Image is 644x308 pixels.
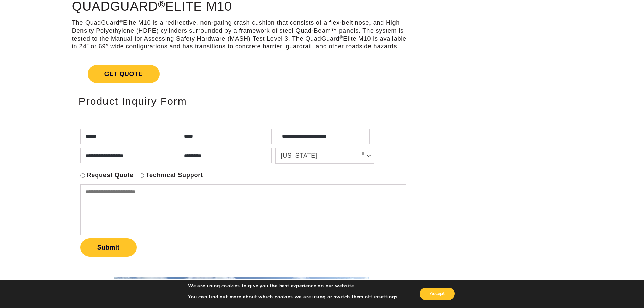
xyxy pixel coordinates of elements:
[72,19,411,51] p: The QuadGuard Elite M10 is a redirective, non-gating crash cushion that consists of a flex-belt n...
[188,283,399,289] p: We are using cookies to give you the best experience on our website.
[88,65,160,83] span: Get Quote
[146,171,203,179] label: Technical Support
[87,171,134,179] label: Request Quote
[276,148,374,163] a: [US_STATE]
[79,96,404,107] h2: Product Inquiry Form
[80,238,137,257] button: Submit
[72,57,411,91] a: Get Quote
[420,288,455,300] button: Accept
[119,19,123,24] sup: ®
[378,294,398,300] button: settings
[339,35,343,40] sup: ®
[281,151,356,160] span: [US_STATE]
[188,294,399,300] p: You can find out more about which cookies we are using or switch them off in .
